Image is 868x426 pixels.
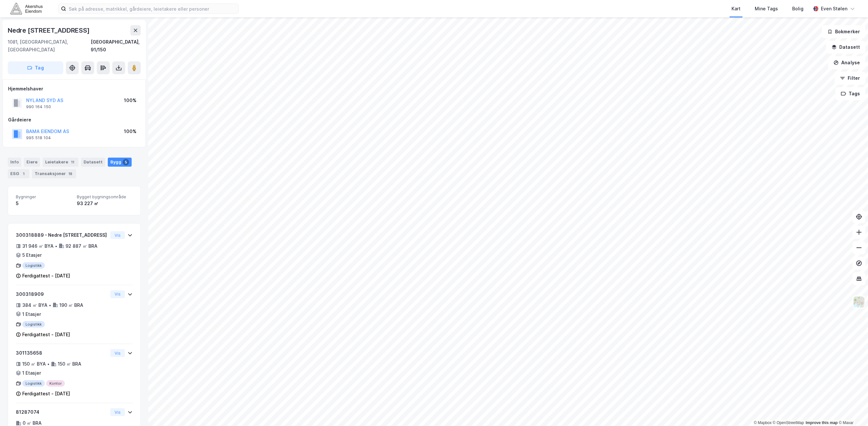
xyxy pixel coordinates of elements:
[77,200,133,207] div: 93 227 ㎡
[66,242,97,250] div: 92 887 ㎡ BRA
[8,25,91,36] div: Nedre [STREET_ADDRESS]
[108,158,132,167] div: Bygg
[26,135,51,140] div: 995 518 104
[77,194,133,200] span: Bygget bygningsområde
[43,158,78,167] div: Leietakere
[110,408,125,416] button: Vis
[91,38,141,54] div: [GEOGRAPHIC_DATA], 91/150
[755,5,778,13] div: Mine Tags
[22,272,70,280] div: Ferdigattest - [DATE]
[754,421,772,425] a: Mapbox
[806,421,838,425] a: Improve this map
[69,159,76,165] div: 11
[826,41,865,54] button: Datasett
[22,331,70,338] div: Ferdigattest - [DATE]
[8,158,21,167] div: Info
[47,361,50,367] div: •
[22,242,54,250] div: 31 946 ㎡ BYA
[16,200,72,207] div: 5
[55,244,57,249] div: •
[8,116,140,124] div: Gårdeiere
[22,310,41,318] div: 1 Etasjer
[8,61,63,74] button: Tag
[124,128,136,135] div: 100%
[8,38,91,54] div: 1081, [GEOGRAPHIC_DATA], [GEOGRAPHIC_DATA]
[853,296,865,308] img: Z
[22,251,42,259] div: 5 Etasjer
[22,301,47,309] div: 384 ㎡ BYA
[828,56,865,69] button: Analyse
[67,171,74,177] div: 18
[821,5,847,13] div: Even Stølen
[20,171,27,177] div: 1
[16,408,108,416] div: 81287074
[16,231,108,239] div: 300318889 - Nedre [STREET_ADDRESS]
[59,301,83,309] div: 190 ㎡ BRA
[836,395,868,426] iframe: Chat Widget
[834,72,865,85] button: Filter
[110,290,125,298] button: Vis
[26,104,51,109] div: 990 164 150
[110,231,125,239] button: Vis
[22,360,46,368] div: 150 ㎡ BYA
[822,25,865,38] button: Bokmerker
[16,349,108,357] div: 301135658
[22,369,41,377] div: 1 Etasjer
[773,421,804,425] a: OpenStreetMap
[835,87,865,100] button: Tags
[8,85,140,93] div: Hjemmelshaver
[16,194,72,200] span: Bygninger
[24,158,40,167] div: Eiere
[10,3,43,14] img: akershus-eiendom-logo.9091f326c980b4bce74ccdd9f866810c.svg
[81,158,105,167] div: Datasett
[22,390,70,398] div: Ferdigattest - [DATE]
[732,5,741,13] div: Kart
[123,159,129,165] div: 5
[66,4,238,14] input: Søk på adresse, matrikkel, gårdeiere, leietakere eller personer
[124,97,136,104] div: 100%
[836,395,868,426] div: Kontrollprogram for chat
[110,349,125,357] button: Vis
[16,290,108,298] div: 300318909
[792,5,803,13] div: Bolig
[8,169,29,178] div: ESG
[32,169,76,178] div: Transaksjoner
[58,360,81,368] div: 150 ㎡ BRA
[49,303,51,308] div: •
